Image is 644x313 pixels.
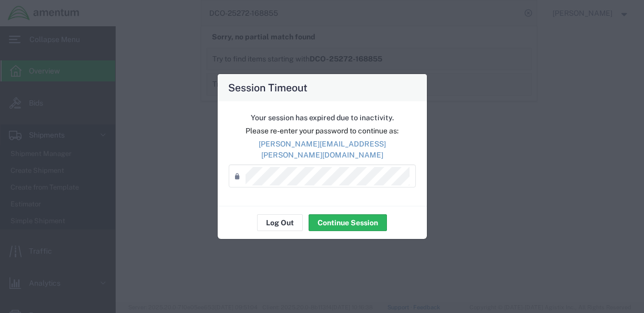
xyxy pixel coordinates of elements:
[229,126,416,137] p: Please re-enter your password to continue as:
[229,139,416,161] p: [PERSON_NAME][EMAIL_ADDRESS][PERSON_NAME][DOMAIN_NAME]
[228,80,308,95] h4: Session Timeout
[309,214,387,231] button: Continue Session
[229,112,416,123] p: Your session has expired due to inactivity.
[257,214,303,231] button: Log Out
